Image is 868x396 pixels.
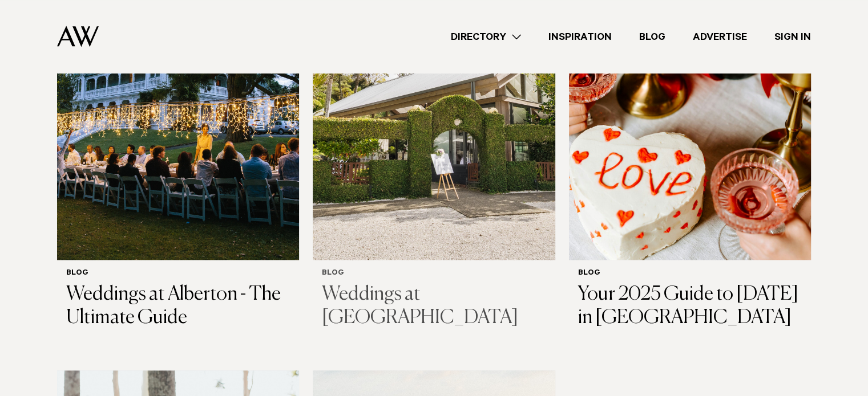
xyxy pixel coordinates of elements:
[322,283,546,330] h3: Weddings at [GEOGRAPHIC_DATA]
[679,29,761,44] a: Advertise
[578,269,802,279] h6: Blog
[322,269,546,279] h6: Blog
[535,29,625,44] a: Inspiration
[66,269,290,279] h6: Blog
[625,29,679,44] a: Blog
[437,29,535,44] a: Directory
[578,283,802,330] h3: Your 2025 Guide to [DATE] in [GEOGRAPHIC_DATA]
[761,29,825,44] a: Sign In
[57,26,99,47] img: Auckland Weddings Logo
[66,283,290,330] h3: Weddings at Alberton - The Ultimate Guide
